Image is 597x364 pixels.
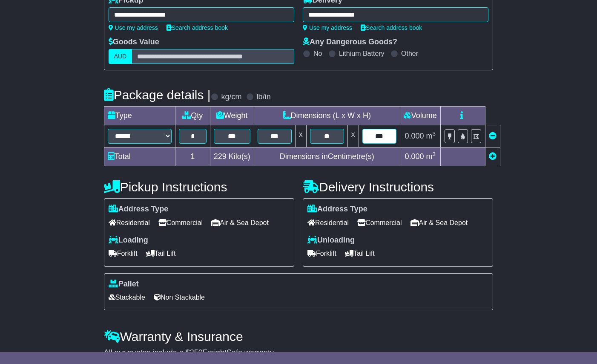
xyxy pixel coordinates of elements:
[190,348,203,357] span: 250
[109,247,138,260] span: Forklift
[109,49,132,64] label: AUD
[361,24,422,31] a: Search address book
[426,132,436,140] span: m
[303,24,352,31] a: Use my address
[210,107,254,125] td: Weight
[295,125,306,147] td: x
[254,107,400,125] td: Dimensions (L x W x H)
[254,147,400,166] td: Dimensions in Centimetre(s)
[433,151,436,157] sup: 3
[109,236,148,245] label: Loading
[303,180,493,194] h4: Delivery Instructions
[410,216,468,229] span: Air & Sea Depot
[339,49,385,58] label: Lithium Battery
[109,205,169,214] label: Address Type
[158,216,203,229] span: Commercial
[357,216,402,229] span: Commercial
[210,147,254,166] td: Kilo(s)
[104,329,494,344] h4: Warranty & Insurance
[146,247,176,260] span: Tail Lift
[109,38,159,47] label: Goods Value
[303,38,397,47] label: Any Dangerous Goods?
[489,132,497,140] a: Remove this item
[104,180,294,194] h4: Pickup Instructions
[313,49,322,58] label: No
[109,216,150,229] span: Residential
[211,216,269,229] span: Air & Sea Depot
[221,92,242,102] label: kg/cm
[154,291,205,304] span: Non Stackable
[307,236,355,245] label: Unloading
[400,107,440,125] td: Volume
[489,152,497,161] a: Add new item
[405,132,424,140] span: 0.000
[175,147,210,166] td: 1
[109,280,139,289] label: Pallet
[433,130,436,137] sup: 3
[426,152,436,161] span: m
[257,92,271,102] label: lb/in
[104,147,175,166] td: Total
[175,107,210,125] td: Qty
[405,152,424,161] span: 0.000
[109,24,158,31] a: Use my address
[307,216,349,229] span: Residential
[104,88,211,102] h4: Package details |
[109,291,145,304] span: Stackable
[307,205,367,214] label: Address Type
[166,24,228,31] a: Search address book
[104,107,175,125] td: Type
[214,152,227,161] span: 229
[347,125,359,147] td: x
[401,49,418,58] label: Other
[104,348,494,358] div: All our quotes include a $ FreightSafe warranty.
[307,247,336,260] span: Forklift
[345,247,375,260] span: Tail Lift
